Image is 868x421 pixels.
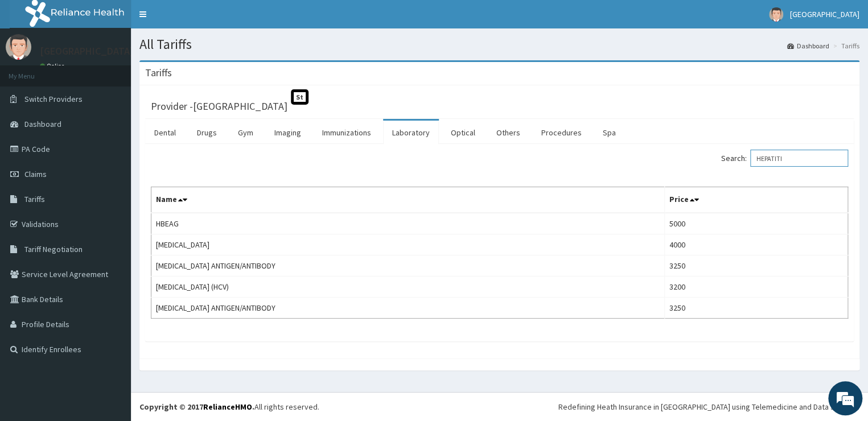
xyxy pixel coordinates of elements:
[665,276,848,298] td: 3200
[787,41,829,51] a: Dashboard
[383,121,439,145] a: Laboratory
[665,234,848,255] td: 4000
[442,121,484,145] a: Optical
[665,187,848,213] th: Price
[487,121,529,145] a: Others
[594,121,625,145] a: Spa
[558,401,859,412] div: Redefining Heath Insurance in [GEOGRAPHIC_DATA] using Telemedicine and Data Science!
[151,276,665,298] td: [MEDICAL_DATA] (HCV)
[139,37,859,52] h1: All Tariffs
[188,121,226,145] a: Drugs
[721,150,848,167] label: Search:
[291,89,308,105] span: St
[665,298,848,319] td: 3250
[151,213,665,234] td: HBEAG
[151,187,665,213] th: Name
[21,57,46,85] img: d_794563401_company_1708531726252_794563401
[145,121,185,145] a: Dental
[265,121,310,145] a: Imaging
[790,9,859,19] span: [GEOGRAPHIC_DATA]
[40,62,67,70] a: Online
[131,392,868,421] footer: All rights reserved.
[187,6,214,33] div: Minimize live chat window
[151,234,665,255] td: [MEDICAL_DATA]
[145,68,172,78] h3: Tariffs
[6,291,217,331] textarea: Type your message and hit 'Enter'
[532,121,591,145] a: Procedures
[665,213,848,234] td: 5000
[24,194,45,204] span: Tariffs
[24,169,47,179] span: Claims
[151,255,665,276] td: [MEDICAL_DATA] ANTIGEN/ANTIBODY
[313,121,380,145] a: Immunizations
[59,64,191,79] div: Chat with us now
[40,46,134,56] p: [GEOGRAPHIC_DATA]
[769,7,783,22] img: User Image
[24,94,83,104] span: Switch Providers
[139,402,254,412] strong: Copyright © 2017 .
[203,402,252,412] a: RelianceHMO
[66,134,157,249] span: We're online!
[830,41,859,51] li: Tariffs
[229,121,262,145] a: Gym
[24,119,61,129] span: Dashboard
[750,150,848,167] input: Search:
[151,298,665,319] td: [MEDICAL_DATA] ANTIGEN/ANTIBODY
[6,34,31,60] img: User Image
[151,101,287,112] h3: Provider - [GEOGRAPHIC_DATA]
[665,255,848,276] td: 3250
[24,244,83,254] span: Tariff Negotiation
